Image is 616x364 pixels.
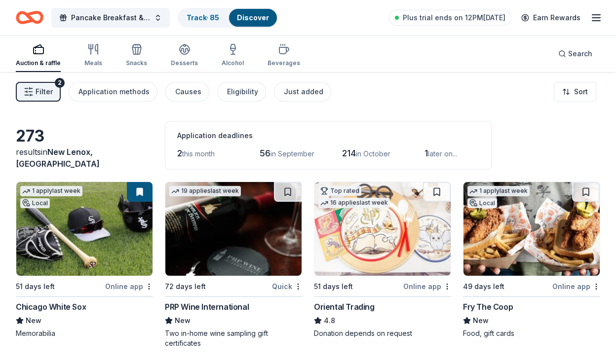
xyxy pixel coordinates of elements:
[237,13,269,22] a: Discover
[270,149,314,158] span: in September
[165,301,249,313] div: PRP Wine International
[552,280,600,292] div: Online app
[16,39,61,72] button: Auction & raffle
[217,82,266,102] button: Eligibility
[187,13,219,22] a: Track· 85
[20,198,50,208] div: Local
[16,301,86,313] div: Chicago White Sox
[324,315,335,327] span: 4.8
[36,86,53,98] span: Filter
[568,48,592,60] span: Search
[175,315,191,327] span: New
[342,148,356,158] span: 214
[84,59,102,67] div: Meals
[227,86,258,98] div: Eligibility
[55,78,65,88] div: 2
[314,301,375,313] div: Oriental Trading
[403,12,505,24] span: Plus trial ends on 12PM[DATE]
[318,198,390,208] div: 16 applies last week
[182,149,215,158] span: this month
[314,182,451,276] img: Image for Oriental Trading
[16,147,100,169] span: New Lenox, [GEOGRAPHIC_DATA]
[274,82,331,102] button: Just added
[105,280,153,292] div: Online app
[424,148,428,158] span: 1
[84,39,102,72] button: Meals
[177,148,182,158] span: 2
[16,147,100,169] span: in
[165,82,209,102] button: Causes
[272,280,302,292] div: Quick
[260,148,270,158] span: 56
[463,301,513,313] div: Fry The Coop
[165,182,302,348] a: Image for PRP Wine International19 applieslast week72 days leftQuickPRP Wine InternationalNewTwo ...
[169,186,241,196] div: 19 applies last week
[126,39,147,72] button: Snacks
[428,149,457,158] span: later on...
[16,281,55,292] div: 51 days left
[550,44,600,64] button: Search
[16,182,153,338] a: Image for Chicago White Sox1 applylast weekLocal51 days leftOnline appChicago White SoxNewMemorab...
[171,39,198,72] button: Desserts
[473,315,489,327] span: New
[463,182,600,338] a: Image for Fry The Coop1 applylast weekLocal49 days leftOnline appFry The CoopNewFood, gift cards
[318,186,361,196] div: Top rated
[515,9,586,27] a: Earn Rewards
[284,86,323,98] div: Just added
[126,59,147,67] div: Snacks
[71,12,150,24] span: Pancake Breakfast & Silent Auction
[16,328,153,338] div: Memorabilia
[165,182,302,276] img: Image for PRP Wine International
[222,59,244,67] div: Alcohol
[314,182,451,338] a: Image for Oriental TradingTop rated16 applieslast week51 days leftOnline appOriental Trading4.8Do...
[467,198,497,208] div: Local
[177,130,479,142] div: Application deadlines
[463,182,600,276] img: Image for Fry The Coop
[574,86,588,98] span: Sort
[554,82,596,102] button: Sort
[389,10,511,26] a: Plus trial ends on 12PM[DATE]
[175,86,201,98] div: Causes
[78,86,150,98] div: Application methods
[356,149,390,158] span: in October
[26,315,41,327] span: New
[178,8,278,28] button: Track· 85Discover
[16,146,153,170] div: results
[463,328,600,338] div: Food, gift cards
[16,82,61,102] button: Filter2
[20,186,82,196] div: 1 apply last week
[467,186,530,196] div: 1 apply last week
[69,82,157,102] button: Application methods
[51,8,170,28] button: Pancake Breakfast & Silent Auction
[403,280,451,292] div: Online app
[268,59,300,67] div: Beverages
[16,6,43,29] a: Home
[222,39,244,72] button: Alcohol
[165,281,206,292] div: 72 days left
[171,59,198,67] div: Desserts
[16,59,61,67] div: Auction & raffle
[314,281,353,292] div: 51 days left
[16,182,153,276] img: Image for Chicago White Sox
[16,126,153,146] div: 273
[165,328,302,348] div: Two in-home wine sampling gift certificates
[463,281,504,292] div: 49 days left
[268,39,300,72] button: Beverages
[314,328,451,338] div: Donation depends on request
